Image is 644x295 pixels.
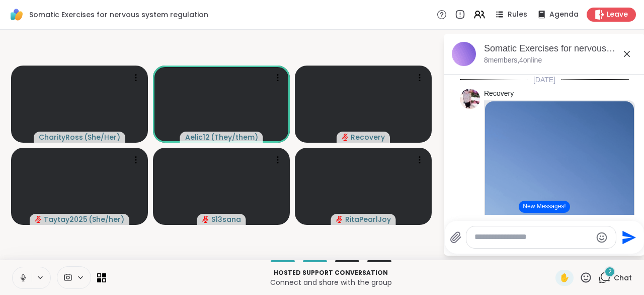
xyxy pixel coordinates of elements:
[39,132,83,142] span: CharityRoss
[185,132,210,142] span: Aelic12
[519,201,570,213] button: New Messages!
[485,101,634,227] img: Morning Poetry discovery (day time) with recovery
[616,226,639,249] button: Send
[84,132,120,142] span: ( She/Her )
[508,10,527,20] span: Rules
[211,132,258,142] span: ( They/them )
[44,214,88,224] span: Taytay2025
[452,42,476,66] img: Somatic Exercises for nervous system regulation, Sep 15
[336,216,343,223] span: audio-muted
[29,10,208,20] span: Somatic Exercises for nervous system regulation
[89,214,124,224] span: ( She/her )
[8,6,25,23] img: ShareWell Logomark
[484,42,637,55] div: Somatic Exercises for nervous system regulation, [DATE]
[484,55,542,66] p: 8 members, 4 online
[549,10,579,20] span: Agenda
[527,75,561,85] span: [DATE]
[607,10,628,20] span: Leave
[112,277,549,287] p: Connect and share with the group
[202,216,209,223] span: audio-muted
[351,132,385,142] span: Recovery
[342,134,349,141] span: audio-muted
[596,231,608,244] button: Emoji picker
[35,216,42,223] span: audio-muted
[474,232,592,243] textarea: Type your message
[211,214,241,224] span: S13sana
[614,273,632,283] span: Chat
[608,267,612,276] span: 2
[559,272,570,284] span: ✋
[460,89,480,109] img: https://sharewell-space-live.sfo3.digitaloceanspaces.com/user-generated/c703a1d2-29a7-4d77-aef4-3...
[112,268,549,277] p: Hosted support conversation
[484,89,514,99] a: Recovery
[345,214,391,224] span: RitaPearlJoy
